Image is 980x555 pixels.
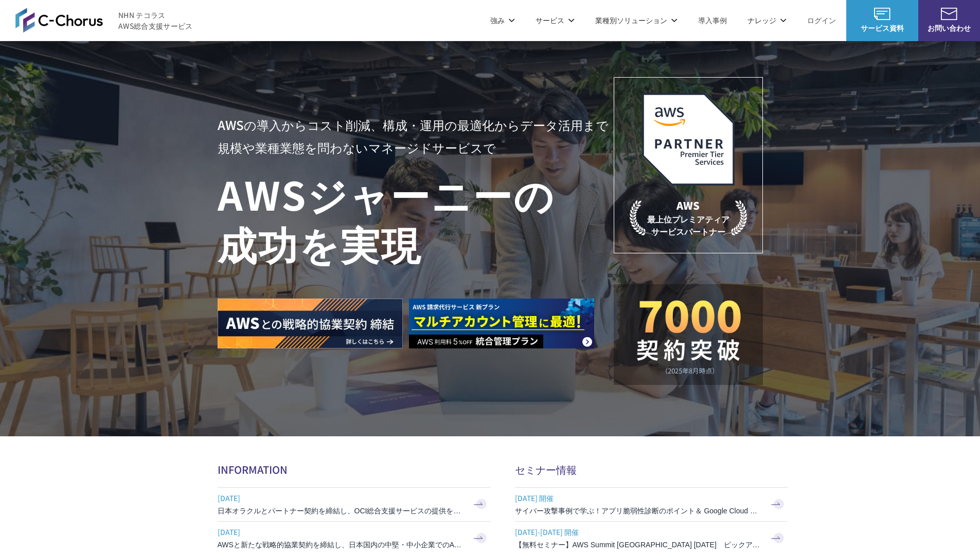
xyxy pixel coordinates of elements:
[218,488,490,521] a: [DATE] 日本オラクルとパートナー契約を締結し、OCI総合支援サービスの提供を開始
[515,540,762,550] h3: 【無料セミナー】AWS Summit [GEOGRAPHIC_DATA] [DATE] ピックアップセッション
[515,524,762,540] span: [DATE]-[DATE] 開催
[218,114,614,159] p: AWSの導入からコスト削減、 構成・運用の最適化からデータ活用まで 規模や業種業態を問わない マネージドサービスで
[218,522,490,555] a: [DATE] AWSと新たな戦略的協業契約を締結し、日本国内の中堅・中小企業でのAWS活用を加速
[218,506,465,516] h3: 日本オラクルとパートナー契約を締結し、OCI総合支援サービスの提供を開始
[676,198,700,213] em: AWS
[218,169,614,268] h1: AWS ジャーニーの 成功を実現
[218,540,465,550] h3: AWSと新たな戦略的協業契約を締結し、日本国内の中堅・中小企業でのAWS活用を加速
[642,93,735,186] img: AWSプレミアティアサービスパートナー
[218,299,403,348] img: AWSとの戦略的協業契約 締結
[941,8,957,20] img: お問い合わせ
[490,15,515,26] p: 強み
[698,15,727,26] a: 導入事例
[807,15,836,26] a: ログイン
[218,462,490,477] h2: INFORMATION
[118,10,193,31] span: NHN テコラス AWS総合支援サービス
[595,15,678,26] p: 業種別ソリューション
[515,490,762,506] span: [DATE] 開催
[515,522,788,555] a: [DATE]-[DATE] 開催 【無料セミナー】AWS Summit [GEOGRAPHIC_DATA] [DATE] ピックアップセッション
[409,299,594,348] img: AWS請求代行サービス 統合管理プラン
[874,8,890,20] img: AWS総合支援サービス C-Chorus サービス資料
[630,198,747,237] p: 最上位プレミアティア サービスパートナー
[846,23,918,33] span: サービス資料
[515,506,762,516] h3: サイバー攻撃事例で学ぶ！アプリ脆弱性診断のポイント＆ Google Cloud セキュリティ対策
[536,15,575,26] p: サービス
[15,8,103,32] img: AWS総合支援サービス C-Chorus
[515,488,788,521] a: [DATE] 開催 サイバー攻撃事例で学ぶ！アプリ脆弱性診断のポイント＆ Google Cloud セキュリティ対策
[918,23,980,33] span: お問い合わせ
[218,524,465,540] span: [DATE]
[218,490,465,506] span: [DATE]
[747,15,787,26] p: ナレッジ
[15,8,193,32] a: AWS総合支援サービス C-Chorus NHN テコラスAWS総合支援サービス
[515,462,788,477] h2: セミナー情報
[634,300,742,375] img: 契約件数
